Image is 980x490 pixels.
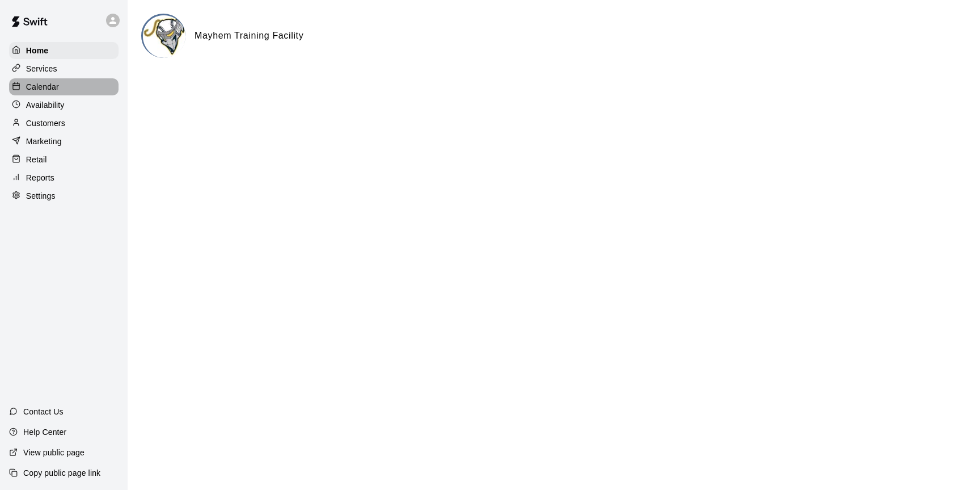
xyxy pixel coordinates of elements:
p: Calendar [26,81,59,93]
img: Mayhem Training Facility logo [143,15,185,58]
a: Marketing [9,133,119,150]
p: Services [26,63,57,74]
a: Services [9,60,119,77]
p: Reports [26,172,54,183]
a: Calendar [9,78,119,95]
a: Retail [9,151,119,168]
p: Customers [26,118,65,129]
a: Availability [9,97,119,114]
p: Help Center [23,426,66,438]
a: Home [9,42,119,59]
p: Settings [26,190,56,202]
p: Availability [26,99,65,111]
p: View public page [23,447,85,458]
a: Reports [9,169,119,186]
a: Customers [9,115,119,132]
p: Marketing [26,136,62,147]
p: Home [26,45,49,56]
p: Retail [26,154,47,165]
p: Copy public page link [23,467,100,479]
p: Contact Us [23,406,64,417]
a: Settings [9,187,119,204]
h6: Mayhem Training Facility [195,28,303,43]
